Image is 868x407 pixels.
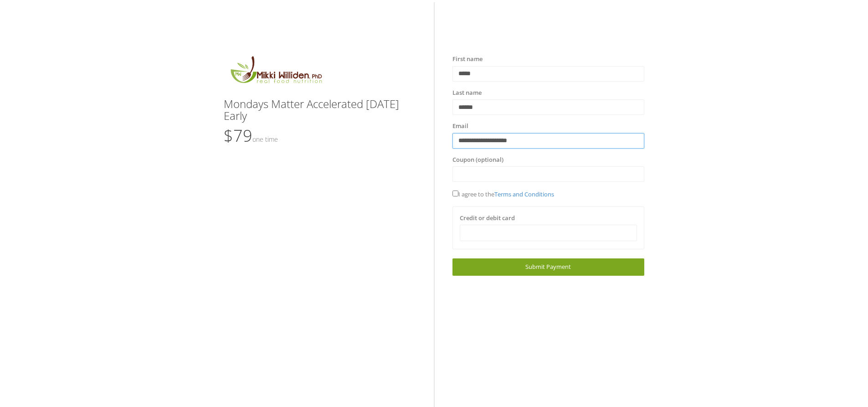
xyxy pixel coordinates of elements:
label: Credit or debit card [460,214,515,223]
span: Submit Payment [525,263,571,271]
a: Terms and Conditions [494,190,554,198]
img: MikkiLogoMain.png [224,55,328,89]
small: One time [252,135,278,144]
span: $79 [224,124,278,147]
label: Coupon (optional) [452,155,503,165]
label: First name [452,55,483,64]
span: I agree to the [452,190,554,198]
label: Last name [452,88,482,98]
label: Email [452,122,468,131]
a: Submit Payment [452,258,644,275]
h3: Mondays Matter Accelerated [DATE] Early [224,98,416,122]
iframe: Secure card payment input frame [466,229,631,237]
